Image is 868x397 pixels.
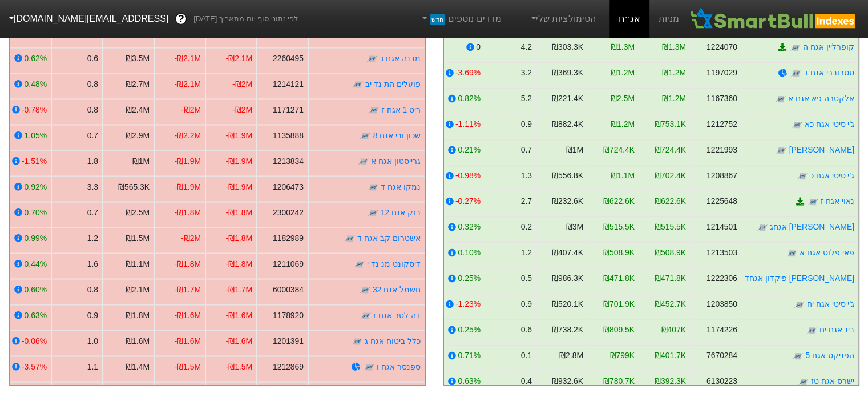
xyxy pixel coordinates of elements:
div: 0.92% [24,181,46,193]
div: ₪3.5M [126,53,150,65]
div: 1171271 [272,104,303,116]
div: ₪809.5K [603,324,635,336]
div: 1212869 [272,361,303,373]
a: אשטרום קב אגח ד [357,234,421,243]
div: 0.48% [24,78,46,90]
div: 0.7 [87,130,98,142]
div: 0.6 [521,324,532,336]
div: 0.9 [521,118,532,130]
div: -₪1.9M [225,130,252,142]
div: -₪2.1M [174,53,201,65]
div: ₪556.8K [552,170,583,182]
a: ישרס אגח טז [811,376,854,386]
div: 1211069 [272,258,303,270]
div: -₪1.6M [174,335,201,347]
div: 1212752 [706,118,737,130]
div: 0.32% [458,221,481,233]
div: -₪2.1M [225,27,252,39]
div: 0.9 [87,310,98,322]
img: tase link [797,170,808,182]
div: 0.4 [521,375,532,387]
div: ₪1.5M [126,232,150,244]
img: tase link [798,376,809,387]
a: שכון ובי אגח 8 [373,131,420,140]
img: tase link [367,207,378,219]
img: tase link [794,299,805,310]
div: -0.06% [21,335,46,347]
div: 1213503 [706,247,737,259]
div: -1.51% [21,155,46,167]
div: 0.71% [458,350,481,362]
div: 1.8 [87,155,98,167]
div: 2.7 [521,195,532,207]
div: 0.1 [521,350,532,362]
div: 1.05% [24,130,46,142]
div: -₪2.1M [174,78,201,90]
div: 0.70% [24,207,46,219]
span: חדש [430,14,445,25]
div: ₪1.6M [126,335,150,347]
div: ₪515.5K [655,221,686,233]
a: כלל ביטוח אגח ג [365,336,421,346]
div: 1214501 [706,221,737,233]
div: ₪221.4K [552,93,583,105]
img: tase link [792,119,803,130]
img: tase link [808,196,819,207]
div: 0.7 [521,144,532,156]
div: -₪1.7M [174,284,201,296]
div: ₪565.3K [118,181,149,193]
img: tase link [790,42,801,53]
div: 1.2 [87,232,98,244]
div: ₪738.2K [552,324,583,336]
div: -3.57% [21,361,46,373]
div: ₪622.6K [603,195,635,207]
div: ₪369.3K [552,67,583,79]
div: ₪2.4M [126,104,150,116]
a: ג'י סיטי אגח כ [810,171,854,180]
img: tase link [359,284,370,296]
div: -₪1.6M [225,310,252,322]
span: ? [178,11,184,27]
a: נמקו אגח ד [381,182,421,191]
div: 1135888 [272,130,303,142]
div: ₪1.1M [611,170,635,182]
div: ₪702.4K [655,170,686,182]
div: 0.6 [87,53,98,65]
div: ₪471.8K [655,272,686,284]
div: -₪1.8M [225,258,252,270]
div: ₪1.1M [126,258,150,270]
a: [PERSON_NAME] אגחג [770,222,854,231]
div: ₪2.5M [611,93,635,105]
div: -₪1.7M [225,284,252,296]
div: -₪2M [232,78,252,90]
div: 1.0 [87,335,98,347]
div: 0.2 [521,221,532,233]
a: הסימולציות שלי [524,7,601,30]
div: -3.69% [455,67,481,79]
div: -0.98% [455,170,481,182]
div: ₪1.2M [662,93,686,105]
div: 0.10% [458,247,481,259]
div: ₪2.5M [126,207,150,219]
div: ₪2.1M [126,284,150,296]
div: -₪1.6M [225,335,252,347]
a: ג'י סיטי אגח יח [807,299,854,308]
img: tase link [775,93,786,105]
div: 1174226 [706,324,737,336]
div: -₪2M [181,104,201,116]
a: אלקטרה פא אגח א [788,94,854,103]
div: 0.63% [24,310,46,322]
div: ₪508.9K [603,247,635,259]
img: tase link [358,156,369,167]
div: ₪407.4K [552,247,583,259]
div: ₪1M [132,155,149,167]
img: tase link [806,324,818,336]
img: SmartBull [688,7,859,30]
div: -₪1.8M [174,207,201,219]
div: ₪1.8M [126,310,150,322]
a: ביג אגח יח [819,325,854,334]
img: tase link [353,27,365,39]
div: ₪2.9M [126,130,150,142]
img: tase link [786,247,798,259]
div: ₪3.2M [126,27,150,39]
